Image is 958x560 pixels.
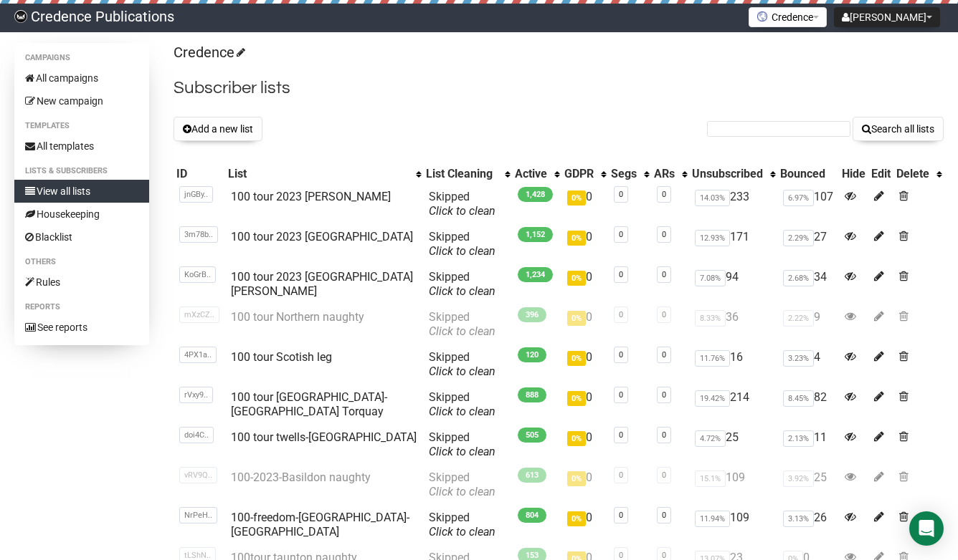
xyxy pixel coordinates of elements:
[783,310,814,327] span: 2.22%
[777,465,839,505] td: 25
[695,270,726,286] span: 7.08%
[231,350,332,364] a: 100 tour Scotish leg
[429,324,495,338] a: Click to clean
[14,10,27,23] img: 014c4fb6c76d8aefd1845f33fd15ecf9
[429,270,495,298] span: Skipped
[14,49,149,67] li: Campaigns
[839,164,868,184] th: Hide: No sort applied, sorting is disabled
[749,7,827,27] button: Credence
[567,391,586,406] span: 0%
[179,507,217,523] span: NrPeH..
[777,385,839,425] td: 82
[757,11,768,22] img: favicons
[14,299,149,316] li: Reports
[662,270,666,279] a: 0
[619,551,623,560] a: 0
[689,304,777,344] td: 36
[783,190,814,206] span: 6.97%
[692,167,763,181] div: Unsubscribed
[231,511,409,539] a: 100-freedom-[GEOGRAPHIC_DATA]-[GEOGRAPHIC_DATA]
[515,167,547,181] div: Active
[695,430,726,447] span: 4.72%
[567,231,586,246] span: 0%
[662,310,666,319] a: 0
[777,425,839,465] td: 11
[842,167,865,181] div: Hide
[225,164,423,184] th: List: No sort applied, activate to apply an ascending sort
[689,505,777,545] td: 109
[567,190,586,206] span: 0%
[512,164,561,184] th: Active: No sort applied, activate to apply an ascending sort
[179,186,213,203] span: jnGBy..
[179,467,217,483] span: vRV9Q..
[871,167,891,181] div: Edit
[429,204,495,218] a: Click to clean
[777,224,839,264] td: 27
[561,164,608,184] th: GDPR: No sort applied, activate to apply an ascending sort
[619,230,623,239] a: 0
[777,505,839,545] td: 26
[429,525,495,539] a: Click to clean
[174,117,262,141] button: Add a new list
[689,264,777,304] td: 94
[689,164,777,184] th: Unsubscribed: No sort applied, activate to apply an ascending sort
[777,184,839,224] td: 107
[174,44,243,61] a: Credence
[868,164,893,184] th: Edit: No sort applied, sorting is disabled
[429,365,495,378] a: Click to clean
[611,167,637,181] div: Segs
[429,390,495,418] span: Skipped
[231,390,387,418] a: 100 tour [GEOGRAPHIC_DATA]-[GEOGRAPHIC_DATA] Torquay
[567,511,586,526] span: 0%
[429,405,495,418] a: Click to clean
[561,465,608,505] td: 0
[179,347,217,363] span: 4PX1a..
[179,306,219,323] span: mXzCZ..
[231,430,417,444] a: 100 tour twells-[GEOGRAPHIC_DATA]
[179,266,216,283] span: KoGrB..
[518,307,546,322] span: 396
[695,470,726,487] span: 15.1%
[619,270,623,279] a: 0
[695,350,730,367] span: 11.76%
[14,203,149,226] a: Housekeeping
[429,350,495,378] span: Skipped
[893,164,944,184] th: Delete: No sort applied, activate to apply an ascending sort
[689,385,777,425] td: 214
[662,470,666,480] a: 0
[14,67,149,90] a: All campaigns
[14,135,149,158] a: All templates
[426,167,498,181] div: List Cleaning
[896,167,929,181] div: Delete
[561,184,608,224] td: 0
[783,270,814,286] span: 2.68%
[228,167,409,181] div: List
[853,117,944,141] button: Search all lists
[14,180,149,203] a: View all lists
[561,344,608,385] td: 0
[662,430,666,440] a: 0
[14,271,149,294] a: Rules
[619,350,623,359] a: 0
[909,511,944,546] div: Open Intercom Messenger
[783,470,814,487] span: 3.92%
[423,164,512,184] th: List Cleaning: No sort applied, activate to apply an ascending sort
[567,471,586,486] span: 0%
[429,445,495,458] a: Click to clean
[231,470,371,484] a: 100-2023-Basildon naughty
[777,264,839,304] td: 34
[689,344,777,385] td: 16
[14,254,149,271] li: Others
[619,430,623,440] a: 0
[695,511,730,527] span: 11.94%
[567,311,586,326] span: 0%
[777,344,839,385] td: 4
[567,351,586,366] span: 0%
[662,230,666,239] a: 0
[14,90,149,112] a: New campaign
[561,264,608,304] td: 0
[695,310,726,327] span: 8.33%
[783,511,814,527] span: 3.13%
[518,347,546,362] span: 120
[429,284,495,298] a: Click to clean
